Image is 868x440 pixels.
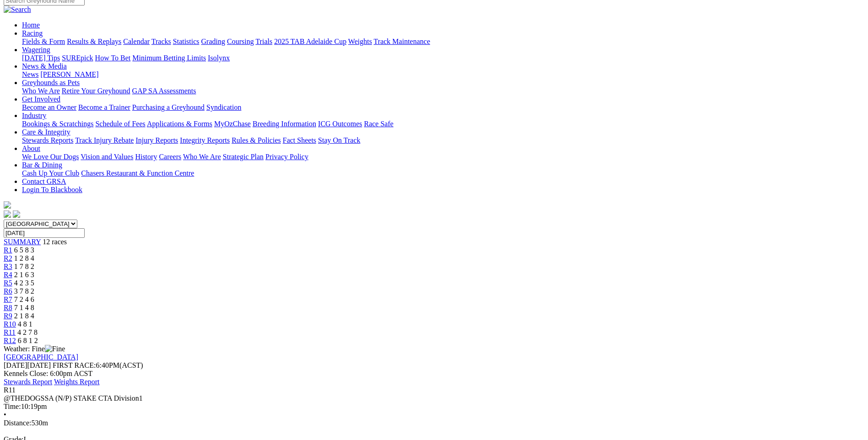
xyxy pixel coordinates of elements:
[4,287,12,295] a: R6
[274,38,346,45] a: 2025 TAB Adelaide Cup
[22,38,65,45] a: Fields & Form
[135,136,178,144] a: Injury Reports
[22,136,73,144] a: Stewards Reports
[4,378,52,386] a: Stewards Report
[22,153,79,161] a: We Love Our Dogs
[81,169,194,177] a: Chasers Restaurant & Function Centre
[22,103,864,112] div: Get Involved
[208,54,230,62] a: Isolynx
[17,328,38,336] span: 4 2 7 8
[132,54,206,62] a: Minimum Betting Limits
[4,279,12,287] a: R5
[75,136,134,144] a: Track Injury Rebate
[22,87,60,95] a: Who We Are
[18,320,32,328] span: 4 8 1
[4,337,16,344] a: R12
[4,295,12,303] a: R7
[14,254,34,262] span: 1 2 8 4
[22,79,80,86] a: Greyhounds as Pets
[4,320,16,328] a: R10
[22,29,43,37] a: Racing
[255,38,272,45] a: Trials
[22,120,864,128] div: Industry
[14,246,34,254] span: 6 5 8 3
[53,361,96,369] span: FIRST RACE:
[4,361,51,369] span: [DATE]
[4,263,12,270] a: R3
[14,304,34,311] span: 7 1 4 8
[4,304,12,311] span: R8
[14,263,34,270] span: 1 7 8 2
[4,228,85,238] input: Select date
[22,70,38,78] a: News
[214,120,251,128] a: MyOzChase
[22,161,62,169] a: Bar & Dining
[4,210,11,218] img: facebook.svg
[22,186,82,193] a: Login To Blackbook
[14,271,34,279] span: 2 1 6 3
[180,136,230,144] a: Integrity Reports
[318,120,362,128] a: ICG Outcomes
[4,271,12,279] a: R4
[135,153,157,161] a: History
[43,238,67,246] span: 12 races
[22,87,864,95] div: Greyhounds as Pets
[4,353,78,361] a: [GEOGRAPHIC_DATA]
[283,136,316,144] a: Fact Sheets
[348,38,372,45] a: Weights
[4,386,16,394] span: R11
[183,153,221,161] a: Who We Are
[22,21,40,29] a: Home
[22,54,60,62] a: [DATE] Tips
[22,70,864,79] div: News & Media
[206,103,241,111] a: Syndication
[40,70,98,78] a: [PERSON_NAME]
[151,38,171,45] a: Tracks
[22,46,50,54] a: Wagering
[4,254,12,262] a: R2
[4,345,65,353] span: Weather: Fine
[22,62,67,70] a: News & Media
[78,103,130,111] a: Become a Trainer
[67,38,121,45] a: Results & Replays
[4,419,864,427] div: 530m
[227,38,254,45] a: Coursing
[53,361,143,369] span: 6:40PM(ACST)
[4,394,864,402] div: @THEDOGSSA (N/P) STAKE CTA Division1
[232,136,281,144] a: Rules & Policies
[22,153,864,161] div: About
[22,38,864,46] div: Racing
[14,312,34,320] span: 2 1 8 4
[4,238,41,246] span: SUMMARY
[14,295,34,303] span: 7 2 4 6
[147,120,212,128] a: Applications & Forms
[14,279,34,287] span: 4 2 3 5
[201,38,225,45] a: Grading
[95,120,145,128] a: Schedule of Fees
[62,54,93,62] a: SUREpick
[318,136,360,144] a: Stay On Track
[4,402,21,410] span: Time:
[4,246,12,254] a: R1
[4,361,27,369] span: [DATE]
[22,169,864,177] div: Bar & Dining
[173,38,199,45] a: Statistics
[374,38,430,45] a: Track Maintenance
[62,87,130,95] a: Retire Your Greyhound
[4,5,31,14] img: Search
[4,328,16,336] a: R11
[4,201,11,209] img: logo-grsa-white.png
[22,128,70,136] a: Care & Integrity
[4,370,864,378] div: Kennels Close: 6:00pm ACST
[132,87,196,95] a: GAP SA Assessments
[22,54,864,62] div: Wagering
[22,145,40,152] a: About
[18,337,38,344] span: 6 8 1 2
